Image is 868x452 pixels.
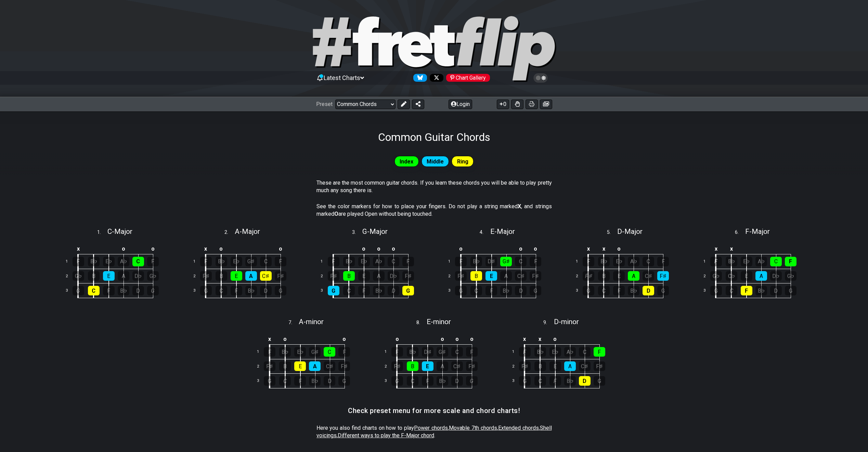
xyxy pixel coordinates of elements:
td: o [116,243,131,254]
td: o [450,333,464,345]
td: 2 [699,269,716,283]
div: B [470,271,482,281]
div: F♯ [657,271,669,281]
td: 2 [380,359,397,374]
div: F [466,347,478,357]
div: G♭ [73,271,84,281]
td: o [528,243,543,254]
button: Toggle Dexterity for all fretkits [511,99,523,109]
span: 1 . [97,229,107,236]
span: Ring [457,157,468,167]
td: o [337,333,352,345]
strong: X [518,203,521,210]
td: x [532,333,548,345]
td: o [273,243,288,254]
td: 1 [189,254,206,269]
div: F♯ [391,361,403,371]
div: G♭ [147,271,159,281]
td: o [386,243,401,254]
div: C [407,376,418,386]
div: F [402,257,414,266]
div: G [583,286,594,295]
td: 2 [62,269,78,283]
button: Edit Preset [398,99,410,109]
div: B♭ [343,257,355,266]
td: 3 [699,283,716,298]
span: 9 . [543,319,554,327]
div: B♭ [309,376,321,386]
div: D♭ [770,271,782,281]
button: 0 [497,99,509,109]
div: A♭ [628,257,639,266]
td: 3 [444,283,461,298]
div: G [466,376,478,386]
div: D [770,286,782,295]
div: G [147,286,159,295]
td: 3 [253,374,269,388]
p: These are the most common guitar chords. If you learn these chords you will be able to play prett... [316,179,552,195]
div: C♯ [260,271,272,281]
div: G [455,286,467,295]
div: C [324,347,335,357]
td: x [708,243,724,254]
div: B [279,361,291,371]
div: F [338,347,350,357]
div: G [200,286,212,295]
div: F [294,376,306,386]
div: B♭ [534,347,546,357]
div: B♭ [279,347,291,357]
div: B [88,271,100,281]
div: G [264,376,275,386]
td: 1 [253,345,269,359]
div: A [755,271,767,281]
div: C [726,286,737,295]
td: 2 [444,269,461,283]
div: E [358,271,370,281]
div: F [594,347,605,357]
h3: Check preset menu for more scale and chord charts! [348,407,520,414]
div: A [564,361,576,371]
div: B♭ [726,257,737,266]
div: G♯ [437,347,448,357]
div: B♭ [216,257,227,266]
div: B♭ [373,286,385,295]
td: x [581,243,596,254]
div: C [470,286,482,295]
div: F [613,286,625,295]
td: o [145,243,160,254]
div: D [515,286,527,295]
div: F [519,347,531,357]
span: Extended chords [498,425,539,431]
div: F [73,257,84,266]
div: F [583,257,594,266]
div: C [598,286,610,295]
span: 3 . [352,229,362,236]
div: E [294,361,306,371]
div: G [73,286,84,295]
div: G [338,376,350,386]
div: C [88,286,100,295]
div: C [770,257,782,266]
div: G♯ [245,257,257,266]
div: D [643,286,654,295]
div: A♭ [564,347,576,357]
div: Chart Gallery [446,74,490,82]
span: A - minor [299,318,324,326]
span: Latest Charts [324,74,360,81]
button: Share Preset [412,99,424,109]
td: 1 [444,254,461,269]
span: F - Major [745,227,770,236]
div: A [628,271,639,281]
td: 1 [380,345,397,359]
div: E [103,271,115,281]
td: 3 [572,283,588,298]
span: Toggle light / dark theme [537,75,545,81]
div: E [422,361,433,371]
span: D - minor [554,318,579,326]
span: 2 . [224,229,235,236]
div: C [260,257,272,266]
td: 1 [699,254,716,269]
div: A♭ [373,257,385,266]
span: E - Major [490,227,515,236]
td: o [357,243,372,254]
